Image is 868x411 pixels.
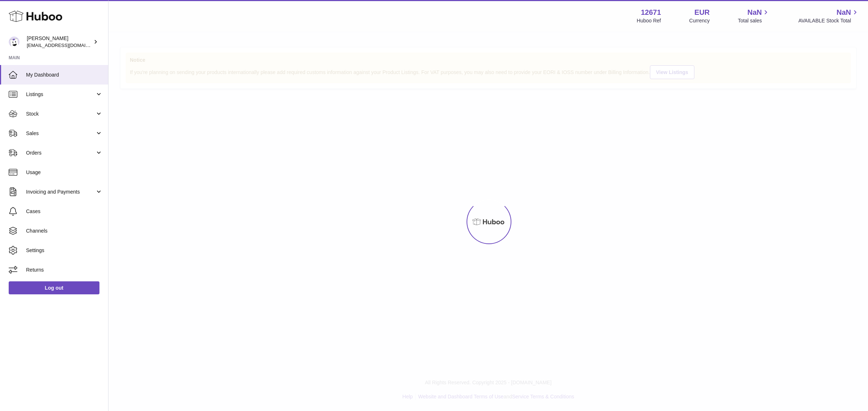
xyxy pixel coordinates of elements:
[9,36,20,47] img: internalAdmin-12671@internal.huboo.com
[26,169,103,176] span: Usage
[26,91,95,98] span: Listings
[738,17,770,24] span: Total sales
[637,17,661,24] div: Huboo Ref
[798,17,859,24] span: AVAILABLE Stock Total
[9,281,99,294] a: Log out
[689,17,710,24] div: Currency
[26,130,95,137] span: Sales
[26,150,95,156] span: Orders
[26,111,95,117] span: Stock
[26,247,103,254] span: Settings
[26,267,103,273] span: Returns
[694,8,710,17] strong: EUR
[747,8,762,17] span: NaN
[738,8,770,24] a: NaN Total sales
[26,228,103,234] span: Channels
[26,208,103,215] span: Cases
[27,42,106,48] span: [EMAIL_ADDRESS][DOMAIN_NAME]
[837,8,851,17] span: NaN
[26,189,95,195] span: Invoicing and Payments
[27,35,92,49] div: [PERSON_NAME]
[641,8,661,17] strong: 12671
[26,72,103,78] span: My Dashboard
[798,8,859,24] a: NaN AVAILABLE Stock Total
